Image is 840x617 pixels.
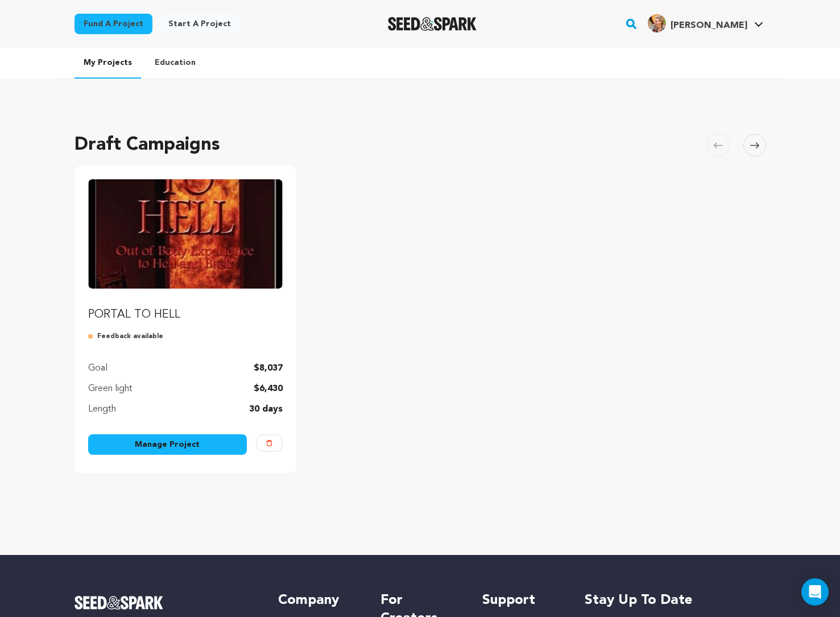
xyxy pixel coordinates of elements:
a: Joseph S.'s Profile [645,12,765,32]
p: Feedback available [88,332,283,341]
img: trash-empty.svg [266,440,272,446]
div: Joseph S.'s Profile [648,14,747,32]
img: b49d2257cb0eb044.jpg [648,14,666,32]
p: Length [88,402,116,416]
p: Green light [88,382,133,396]
span: Joseph S.'s Profile [645,12,765,36]
a: My Projects [75,48,141,79]
img: Seed&Spark Logo [75,596,164,610]
img: submitted-for-review.svg [88,332,97,341]
a: Seed&Spark Homepage [388,17,477,31]
a: Fund a project [75,14,152,34]
a: Fund PORTAL TO HELL [88,179,283,323]
h5: Support [482,591,561,610]
a: Education [146,48,205,77]
div: Open Intercom Messenger [801,578,829,606]
h2: Draft Campaigns [75,131,220,159]
span: [PERSON_NAME] [671,21,747,30]
a: Start a project [159,14,240,34]
p: Goal [88,361,107,375]
p: PORTAL TO HELL [88,307,283,323]
h5: Stay up to date [585,591,766,610]
a: Seed&Spark Homepage [75,596,256,610]
img: Seed&Spark Logo Dark Mode [388,17,477,31]
p: $6,430 [254,382,283,396]
h5: Company [278,591,357,610]
a: Manage Project [88,434,247,455]
p: $8,037 [254,361,283,375]
p: 30 days [249,402,283,416]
